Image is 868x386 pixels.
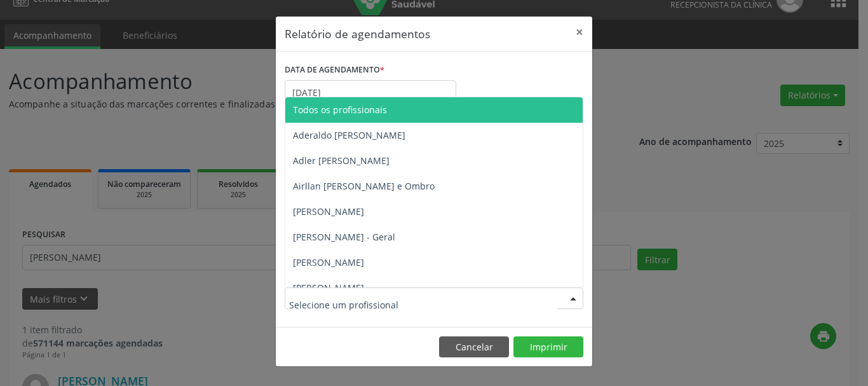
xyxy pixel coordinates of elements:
h5: Relatório de agendamentos [285,25,430,42]
span: [PERSON_NAME] [293,205,364,217]
span: [PERSON_NAME] [293,256,364,268]
button: Imprimir [513,336,583,358]
input: Selecione uma data ou intervalo [285,80,456,106]
span: Airllan [PERSON_NAME] e Ombro [293,180,435,192]
span: [PERSON_NAME] [293,282,364,294]
label: DATA DE AGENDAMENTO [285,60,384,80]
button: Close [567,17,592,48]
span: Adler [PERSON_NAME] [293,155,390,167]
span: Todos os profissionais [293,104,387,116]
button: Cancelar [439,336,509,358]
input: Selecione um profissional [289,292,557,317]
span: Aderaldo [PERSON_NAME] [293,129,405,141]
span: [PERSON_NAME] - Geral [293,231,395,243]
